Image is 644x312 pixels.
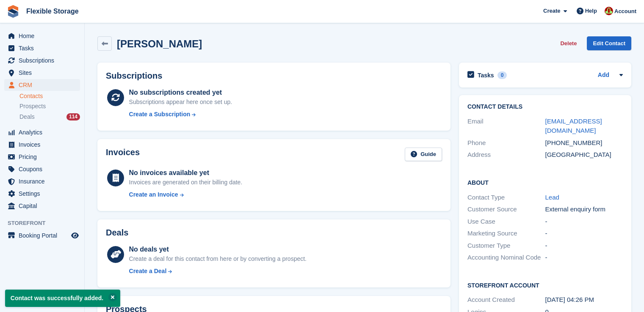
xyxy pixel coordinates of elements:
[467,217,545,227] div: Use Case
[70,230,80,241] a: Preview store
[129,110,191,119] div: Create a Subscription
[19,79,69,91] span: CRM
[19,102,80,111] a: Prospects
[543,7,560,15] span: Create
[545,150,623,160] div: [GEOGRAPHIC_DATA]
[545,205,623,214] div: External enquiry form
[19,188,69,200] span: Settings
[545,138,623,148] div: [PHONE_NUMBER]
[4,230,80,241] a: menu
[129,110,232,119] a: Create a Subscription
[19,151,69,163] span: Pricing
[66,113,80,120] div: 114
[467,253,545,263] div: Accounting Nominal Code
[19,30,69,42] span: Home
[129,255,307,263] div: Create a deal for this contact from here or by converting a prospect.
[19,139,69,151] span: Invoices
[4,200,80,212] a: menu
[545,194,559,201] a: Lead
[587,36,631,50] a: Edit Contact
[19,175,69,187] span: Insurance
[129,88,232,98] div: No subscriptions created yet
[545,241,623,251] div: -
[467,104,623,110] h2: Contact Details
[467,229,545,238] div: Marketing Source
[557,36,580,50] button: Delete
[19,42,69,54] span: Tasks
[23,4,82,18] a: Flexible Storage
[8,219,84,227] span: Storefront
[467,193,545,203] div: Contact Type
[4,163,80,175] a: menu
[19,112,80,121] a: Deals 114
[4,126,80,138] a: menu
[467,138,545,148] div: Phone
[19,230,69,241] span: Booking Portal
[545,118,602,134] a: [EMAIL_ADDRESS][DOMAIN_NAME]
[19,200,69,212] span: Capital
[4,42,80,54] a: menu
[129,178,243,187] div: Invoices are generated on their billing date.
[117,38,202,49] h2: [PERSON_NAME]
[106,71,442,81] h2: Subscriptions
[405,148,442,161] a: Guide
[129,267,307,276] a: Create a Deal
[605,7,613,15] img: David Jones
[19,55,69,66] span: Subscriptions
[467,205,545,214] div: Customer Source
[129,98,232,107] div: Subscriptions appear here once set up.
[585,7,597,15] span: Help
[4,151,80,163] a: menu
[545,217,623,227] div: -
[19,67,69,79] span: Sites
[19,102,46,110] span: Prospects
[4,175,80,187] a: menu
[19,92,80,100] a: Contacts
[478,71,494,79] h2: Tasks
[467,150,545,160] div: Address
[19,113,35,121] span: Deals
[4,67,80,79] a: menu
[19,163,69,175] span: Coupons
[7,5,19,18] img: stora-icon-8386f47178a22dfd0bd8f6a31ec36ba5ce8667c1dd55bd0f319d3a0aa187defe.svg
[467,295,545,305] div: Account Created
[106,148,140,161] h2: Invoices
[4,79,80,91] a: menu
[129,190,243,199] a: Create an Invoice
[106,228,128,238] h2: Deals
[498,71,507,79] div: 0
[4,30,80,42] a: menu
[129,244,307,255] div: No deals yet
[5,290,120,307] p: Contact was successfully added.
[4,188,80,200] a: menu
[467,241,545,251] div: Customer Type
[598,71,609,80] a: Add
[4,55,80,66] a: menu
[129,168,243,178] div: No invoices available yet
[467,281,623,289] h2: Storefront Account
[545,253,623,263] div: -
[545,229,623,238] div: -
[467,178,623,186] h2: About
[545,295,623,305] div: [DATE] 04:26 PM
[4,139,80,151] a: menu
[19,126,69,138] span: Analytics
[614,7,636,16] span: Account
[129,190,178,199] div: Create an Invoice
[467,117,545,136] div: Email
[129,267,167,276] div: Create a Deal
